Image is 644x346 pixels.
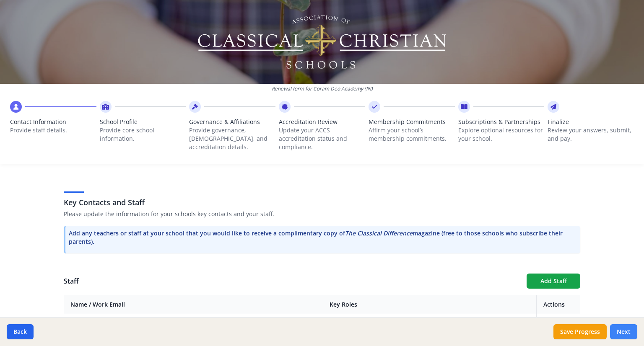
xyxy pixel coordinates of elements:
th: Actions [537,295,581,314]
h1: Staff [64,276,520,286]
th: Key Roles [323,295,536,314]
p: Explore optional resources for your school. [458,126,545,143]
span: Membership Commitments [369,118,455,126]
span: Finalize [548,118,634,126]
p: Review your answers, submit, and pay. [548,126,634,143]
p: Add any teachers or staff at your school that you would like to receive a complimentary copy of m... [69,229,577,246]
img: Logo [197,13,448,71]
button: Back [7,324,34,339]
th: Name / Work Email [64,295,323,314]
h3: Key Contacts and Staff [64,196,580,208]
p: Provide core school information. [100,126,186,143]
span: Contact Information [10,118,96,126]
span: School Profile [100,118,186,126]
i: The Classical Difference [345,229,413,237]
p: Affirm your school’s membership commitments. [369,126,455,143]
p: Update your ACCS accreditation status and compliance. [279,126,365,151]
span: Governance & Affiliations [189,118,275,126]
p: Please update the information for your schools key contacts and your staff. [64,210,580,218]
button: Add Staff [527,274,580,289]
button: Save Progress [553,324,607,339]
span: Accreditation Review [279,118,365,126]
button: Next [610,324,637,339]
p: Provide staff details. [10,126,96,134]
p: Provide governance, [DEMOGRAPHIC_DATA], and accreditation details. [189,126,275,151]
span: Subscriptions & Partnerships [458,118,545,126]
